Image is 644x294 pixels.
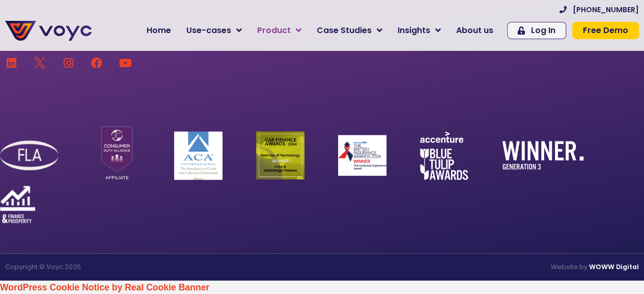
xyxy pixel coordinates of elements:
a: Use-cases [179,20,249,41]
a: Insights [390,20,449,41]
span: Log In [531,26,555,35]
img: winner-generation [502,141,583,170]
img: ACA [174,132,222,180]
span: Phone [131,41,156,52]
a: Free Demo [572,22,639,39]
span: Use-cases [186,24,231,37]
img: Car Finance Winner logo [256,132,304,180]
span: Case Studies [317,24,372,37]
span: Home [147,24,171,37]
span: About us [456,24,493,37]
span: Product [257,24,291,37]
img: accenture-blue-tulip-awards [420,132,468,180]
p: Website by [327,264,639,271]
a: WOWW Digital [589,262,639,271]
img: voyc-full-logo [5,21,92,41]
span: Insights [398,24,430,37]
a: About us [449,20,501,41]
span: Job title [131,82,165,94]
p: Copyright © Voyc 2025 [5,264,317,271]
a: Case Studies [309,20,390,41]
a: Product [249,20,309,41]
span: [PHONE_NUMBER] [573,6,639,13]
a: Home [139,20,179,41]
a: [PHONE_NUMBER] [559,6,639,13]
span: Free Demo [583,26,628,35]
a: Log In [507,22,566,39]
